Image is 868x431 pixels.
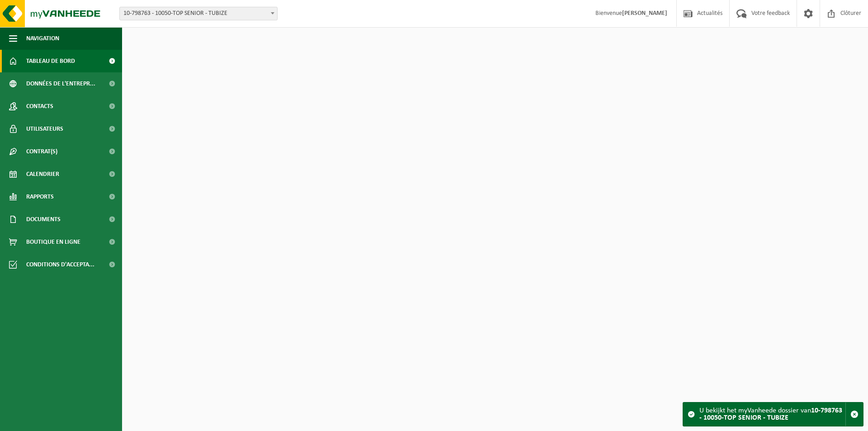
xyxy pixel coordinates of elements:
[119,7,278,20] span: 10-798763 - 10050-TOP SENIOR - TUBIZE
[26,208,61,231] span: Documents
[26,27,59,50] span: Navigation
[26,95,53,118] span: Contacts
[120,7,277,20] span: 10-798763 - 10050-TOP SENIOR - TUBIZE
[26,50,75,72] span: Tableau de bord
[699,407,842,422] strong: 10-798763 - 10050-TOP SENIOR - TUBIZE
[26,163,59,185] span: Calendrier
[699,403,845,426] div: U bekijkt het myVanheede dossier van
[26,118,63,140] span: Utilisateurs
[26,72,95,95] span: Données de l'entrepr...
[26,231,80,253] span: Boutique en ligne
[26,185,54,208] span: Rapports
[26,253,94,276] span: Conditions d'accepta...
[622,10,667,17] strong: [PERSON_NAME]
[26,140,57,163] span: Contrat(s)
